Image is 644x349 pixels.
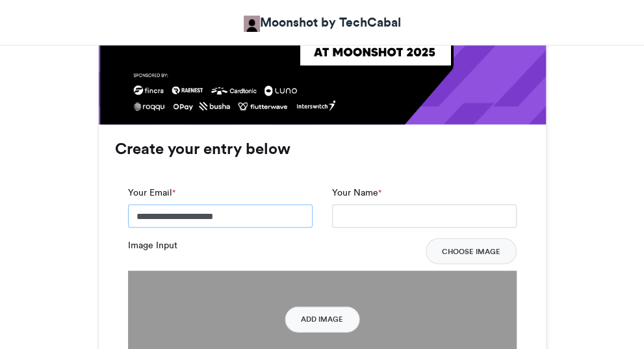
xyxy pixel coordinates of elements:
button: Add Image [285,306,359,332]
h3: Create your entry below [115,140,530,156]
img: Moonshot by TechCabal [244,16,260,32]
a: Moonshot by TechCabal [244,13,401,32]
label: Your Name [332,185,381,199]
label: Your Email [128,185,175,199]
label: Image Input [128,238,177,252]
button: Choose Image [426,238,517,264]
